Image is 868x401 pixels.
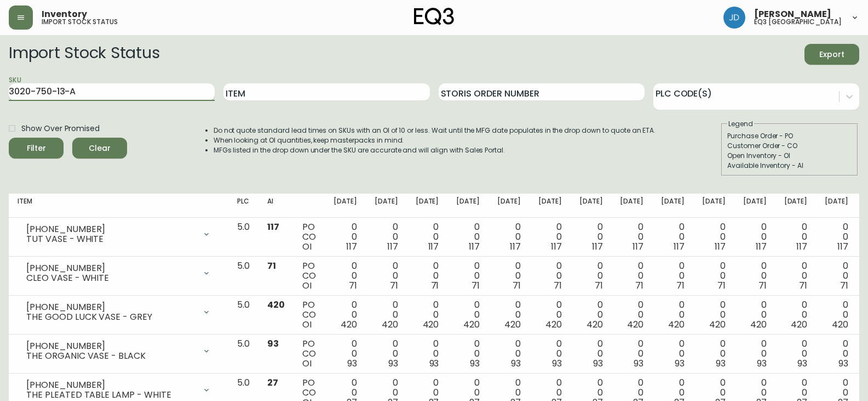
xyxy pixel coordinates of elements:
[620,222,643,252] div: 0 0
[18,261,220,285] div: [PHONE_NUMBER]CLEO VASE - WHITE
[693,194,734,218] th: [DATE]
[633,240,643,253] span: 117
[757,357,767,370] span: 93
[825,222,848,252] div: 0 0
[26,224,196,234] div: [PHONE_NUMBER]
[302,279,312,292] span: OI
[26,390,196,400] div: THE PLEATED TABLE LAMP - WHITE
[366,194,407,218] th: [DATE]
[837,240,848,253] span: 117
[676,279,685,292] span: 71
[347,357,357,370] span: 93
[26,380,196,390] div: [PHONE_NUMBER]
[27,142,46,155] div: Filter
[504,318,521,331] span: 420
[620,300,643,330] div: 0 0
[214,126,656,135] li: Do not quote standard lead times on SKUs with an OI of 10 or less. Wait until the MFG date popula...
[661,339,685,369] div: 0 0
[302,240,312,253] span: OI
[228,218,258,257] td: 5.0
[416,222,439,252] div: 0 0
[513,279,521,292] span: 71
[428,240,439,253] span: 117
[530,194,571,218] th: [DATE]
[758,279,767,292] span: 71
[21,123,100,134] span: Show Over Promised
[349,279,357,292] span: 71
[497,222,521,252] div: 0 0
[18,300,220,324] div: [PHONE_NUMBER]THE GOOD LUCK VASE - GREY
[784,300,808,330] div: 0 0
[18,222,220,246] div: [PHONE_NUMBER]TUT VASE - WHITE
[661,222,685,252] div: 0 0
[620,339,643,369] div: 0 0
[26,351,196,361] div: THE ORGANIC VASE - BLACK
[716,357,726,370] span: 93
[302,357,312,370] span: OI
[838,357,848,370] span: 93
[634,357,643,370] span: 93
[674,240,685,253] span: 117
[346,240,357,253] span: 117
[469,240,480,253] span: 117
[754,19,842,25] h5: eq3 [GEOGRAPHIC_DATA]
[429,357,439,370] span: 93
[727,161,852,171] div: Available Inventory - AI
[579,261,603,291] div: 0 0
[652,194,693,218] th: [DATE]
[375,300,398,330] div: 0 0
[456,222,480,252] div: 0 0
[743,222,767,252] div: 0 0
[791,318,807,331] span: 420
[538,339,562,369] div: 0 0
[840,279,848,292] span: 71
[423,318,439,331] span: 420
[228,296,258,335] td: 5.0
[258,194,294,218] th: AI
[816,194,857,218] th: [DATE]
[302,318,312,331] span: OI
[627,318,643,331] span: 420
[388,357,398,370] span: 93
[727,141,852,151] div: Customer Order - CO
[456,300,480,330] div: 0 0
[497,300,521,330] div: 0 0
[18,339,220,363] div: [PHONE_NUMBER]THE ORGANIC VASE - BLACK
[431,279,439,292] span: 71
[825,300,848,330] div: 0 0
[511,357,521,370] span: 93
[334,261,357,291] div: 0 0
[42,19,118,25] h5: import stock status
[416,300,439,330] div: 0 0
[579,300,603,330] div: 0 0
[702,261,726,291] div: 0 0
[595,279,603,292] span: 71
[390,279,398,292] span: 71
[702,339,726,369] div: 0 0
[497,339,521,369] div: 0 0
[727,131,852,141] div: Purchase Order - PO
[825,339,848,369] div: 0 0
[784,222,808,252] div: 0 0
[463,318,480,331] span: 420
[668,318,685,331] span: 420
[832,318,848,331] span: 420
[797,357,807,370] span: 93
[538,300,562,330] div: 0 0
[552,357,562,370] span: 93
[81,142,118,155] span: Clear
[510,240,521,253] span: 117
[799,279,807,292] span: 71
[592,240,603,253] span: 117
[416,339,439,369] div: 0 0
[228,194,258,218] th: PLC
[756,240,767,253] span: 117
[579,222,603,252] div: 0 0
[302,222,316,252] div: PO CO
[743,300,767,330] div: 0 0
[375,261,398,291] div: 0 0
[267,221,279,233] span: 117
[26,273,196,283] div: CLEO VASE - WHITE
[813,48,850,61] span: Export
[302,261,316,291] div: PO CO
